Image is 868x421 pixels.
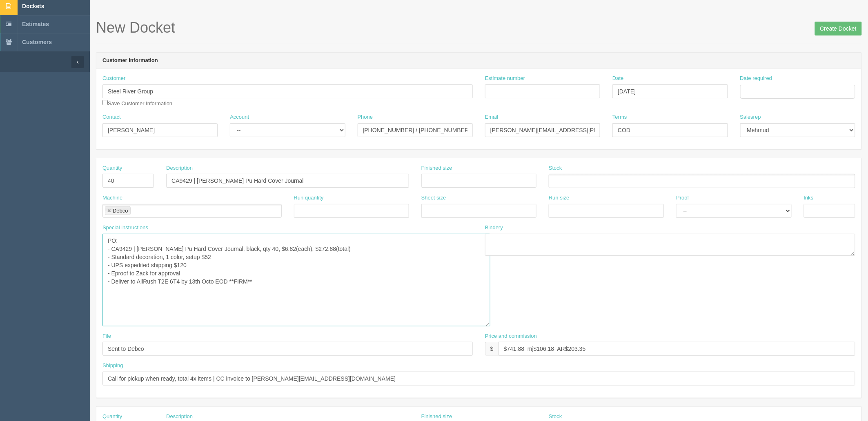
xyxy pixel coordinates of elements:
label: Salesrep [740,113,761,121]
label: Proof [676,194,689,202]
label: Description [166,164,193,172]
header: Customer Information [96,53,861,69]
label: Contact [102,113,121,121]
label: Quantity [102,413,122,421]
span: Estimates [22,21,49,27]
label: Description [166,413,193,421]
label: Phone [358,113,373,121]
span: Dockets [22,3,44,9]
label: Special instructions [102,224,148,232]
label: Stock [549,164,562,172]
textarea: PO: - WC9735 | Trailster Toque, black, qty 40, $5.79(each), $231.60(total) - Setup pad printing t... [102,234,490,326]
label: Run quantity [294,194,324,202]
label: Stock [549,413,562,421]
label: Email [485,113,499,121]
label: Account [230,113,249,121]
label: Price and commission [485,332,537,340]
label: Inks [804,194,814,202]
label: Sheet size [421,194,446,202]
label: Finished size [421,413,452,421]
label: Date required [740,75,772,82]
div: $ [485,342,499,356]
label: Customer [102,75,125,82]
label: Terms [612,113,627,121]
label: File [102,332,111,340]
label: Estimate number [485,75,525,82]
label: Date [612,75,623,82]
label: Finished size [421,164,452,172]
label: Run size [549,194,570,202]
input: Create Docket [815,22,862,35]
h1: New Docket [96,20,862,36]
label: Shipping [102,362,123,370]
span: Customers [22,39,52,45]
div: Save Customer Information [102,75,473,107]
div: Debco [113,208,128,213]
input: Enter customer name [102,84,473,98]
label: Bindery [485,224,503,232]
label: Machine [102,194,122,202]
label: Quantity [102,164,122,172]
